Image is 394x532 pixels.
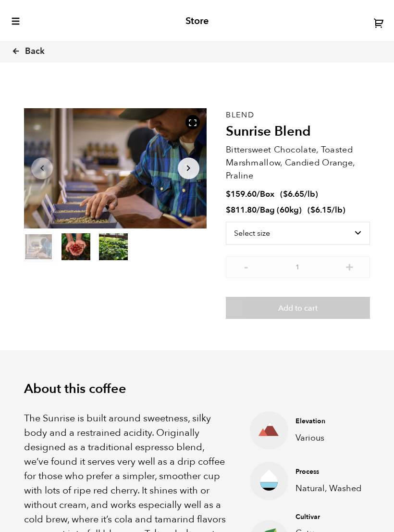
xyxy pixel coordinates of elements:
button: + [344,261,356,271]
span: /lb [304,189,315,200]
span: Box [260,189,274,200]
span: Back [25,46,45,57]
p: Bittersweet Chocolate, Toasted Marshmallow, Candied Orange, Praline [226,143,370,182]
button: - [240,261,252,271]
bdi: 6.15 [310,204,332,215]
h4: Process [295,467,387,477]
span: $ [226,189,231,200]
p: Various [295,431,387,444]
button: Add to cart [226,297,370,319]
bdi: 811.80 [226,204,257,215]
h2: Sunrise Blend [226,124,370,140]
span: $ [226,204,231,215]
span: / [257,189,260,200]
span: / [257,204,260,215]
h2: About this coffee [24,381,370,397]
p: Natural, Washed [295,482,387,495]
span: ( ) [308,204,345,215]
span: $ [283,189,288,200]
span: /lb [332,204,343,215]
bdi: 159.60 [226,189,257,200]
span: ( ) [280,189,318,200]
span: Bag (60kg) [260,204,302,215]
span: $ [310,204,315,215]
h4: Elevation [295,417,387,426]
bdi: 6.65 [283,189,304,200]
h4: Cultivar [295,512,387,522]
h2: Store [185,15,209,27]
button: toggle-mobile-menu [10,16,21,26]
